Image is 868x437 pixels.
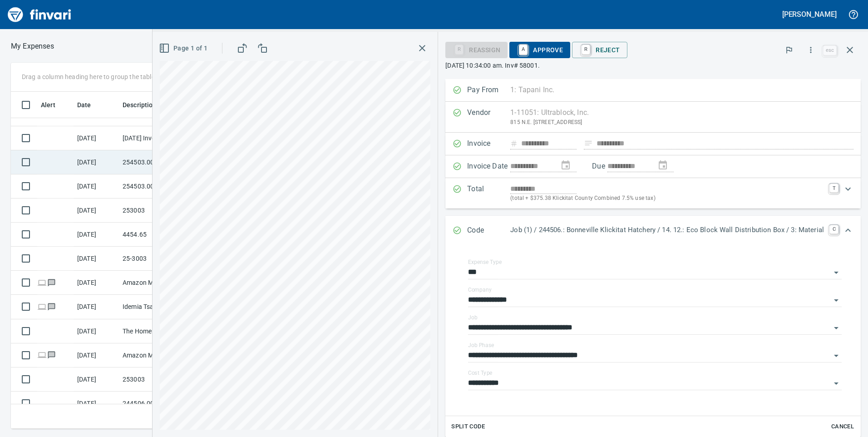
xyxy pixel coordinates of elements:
[119,199,201,223] td: 253003
[119,150,201,174] td: 254503.001
[37,279,47,285] span: Online transaction
[74,247,119,271] td: [DATE]
[47,279,56,285] span: Has messages
[830,377,843,390] button: Open
[830,322,843,334] button: Open
[119,295,201,319] td: Idemia Tsa Twic Bedford [GEOGRAPHIC_DATA]
[451,422,485,432] span: Split Code
[123,99,157,110] span: Description
[445,45,508,53] div: Reassign
[74,295,119,319] td: [DATE]
[829,184,838,193] a: T
[22,72,155,81] p: Drag a column heading here to group the table
[47,303,56,309] span: Has messages
[74,223,119,247] td: [DATE]
[829,225,838,234] a: C
[41,99,55,110] span: Alert
[74,392,119,416] td: [DATE]
[37,352,47,358] span: Online transaction
[74,367,119,392] td: [DATE]
[119,223,201,247] td: 4454.65
[572,42,627,58] button: RReject
[74,150,119,174] td: [DATE]
[582,45,590,55] a: R
[119,271,201,295] td: Amazon Marketplace [GEOGRAPHIC_DATA] [GEOGRAPHIC_DATA]
[468,370,493,376] label: Cost Type
[74,199,119,223] td: [DATE]
[74,343,119,367] td: [DATE]
[830,294,843,307] button: Open
[510,194,824,203] p: (total + $375.38 Klickitat County Combined 7.5% use tax)
[74,319,119,343] td: [DATE]
[468,315,478,320] label: Job
[74,271,119,295] td: [DATE]
[782,10,837,19] h5: [PERSON_NAME]
[119,319,201,343] td: The Home Depot #[GEOGRAPHIC_DATA]
[821,39,861,61] span: Close invoice
[11,41,54,52] p: My Expenses
[801,40,821,60] button: More
[37,303,47,309] span: Online transaction
[445,61,861,70] p: [DATE] 10:34:00 am. Inv# 58001.
[830,422,855,432] span: Cancel
[467,184,510,203] p: Total
[780,7,839,21] button: [PERSON_NAME]
[119,343,201,367] td: Amazon Marketplace [GEOGRAPHIC_DATA] [GEOGRAPHIC_DATA]
[119,367,201,392] td: 253003
[5,4,74,25] img: Finvari
[157,40,211,57] button: Page 1 of 1
[468,287,492,293] label: Company
[449,420,487,434] button: Split Code
[828,420,857,434] button: Cancel
[74,174,119,199] td: [DATE]
[47,352,56,358] span: Has messages
[579,42,620,58] span: Reject
[77,99,91,110] span: Date
[161,43,207,54] span: Page 1 of 1
[823,45,837,55] a: esc
[41,99,67,110] span: Alert
[519,45,528,55] a: A
[468,259,502,265] label: Expense Type
[445,178,861,209] div: Expand
[77,99,103,110] span: Date
[119,126,201,150] td: [DATE] Invoice CAS113127 from Cascade Geosynthetics (1-30570)
[119,247,201,271] td: 25-3003
[517,42,563,58] span: Approve
[119,392,201,416] td: 244506.007
[11,41,54,52] nav: breadcrumb
[830,266,843,279] button: Open
[123,99,168,110] span: Description
[467,225,510,237] p: Code
[445,216,861,246] div: Expand
[830,349,843,362] button: Open
[509,42,570,58] button: AApprove
[74,126,119,150] td: [DATE]
[510,225,824,235] p: Job (1) / 244506.: Bonneville Klickitat Hatchery / 14. 12.: Eco Block Wall Distribution Box / 3: ...
[119,174,201,199] td: 254503.004
[468,343,494,348] label: Job Phase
